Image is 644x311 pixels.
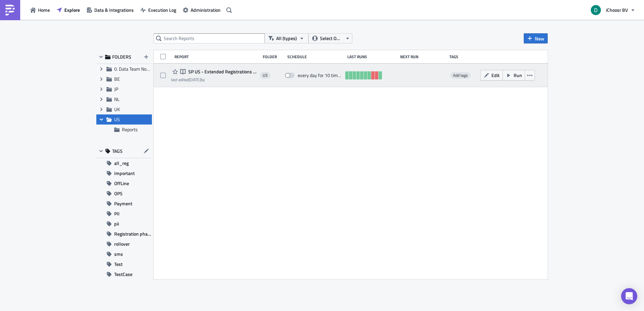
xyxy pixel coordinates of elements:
span: OffLine [114,178,129,188]
button: Home [27,5,53,15]
button: Select Owner [309,33,352,43]
span: iChoosr BV [606,6,628,13]
img: PushMetrics [5,5,15,15]
div: last edited by [171,77,257,82]
button: rollover [96,239,152,249]
button: Edit [480,70,503,80]
button: Registration phase [96,229,152,239]
span: All (types) [276,35,297,42]
time: 2025-02-27T10:36:47Z [189,76,201,83]
span: Administration [191,6,221,13]
span: NL [114,96,120,103]
span: Reports [122,126,138,133]
div: Schedule [287,54,344,59]
span: Test [114,259,123,269]
span: BE [114,75,120,82]
button: Important [96,168,152,178]
div: every day for 10 times [298,72,342,78]
img: Avatar [590,4,602,16]
button: OPS [96,188,152,199]
span: FOLDERS [112,54,131,60]
span: sms [114,249,123,259]
div: Last Runs [347,54,397,59]
button: Explore [53,5,83,15]
span: Edit [491,72,500,79]
span: JP [114,85,118,93]
div: Folder [263,54,284,59]
span: rollover [114,239,130,249]
div: Tags [449,54,478,59]
span: US [114,116,120,123]
div: Open Intercom Messenger [621,288,637,304]
span: Run [514,72,522,79]
span: pii [114,219,119,229]
input: Search Reports [154,33,265,43]
span: Execution Log [148,6,176,13]
span: Important [114,168,135,178]
button: Payment [96,199,152,209]
span: TAGS [112,148,123,154]
button: OffLine [96,178,152,188]
button: all_reg [96,158,152,168]
span: PII [114,209,120,219]
span: Registration phase [114,229,152,239]
span: all_reg [114,158,129,168]
button: pii [96,219,152,229]
span: Home [38,6,50,13]
button: Run [503,70,525,80]
button: Administration [180,5,224,15]
span: Add tags [453,72,468,78]
span: Add tags [450,72,471,79]
span: OPS [114,188,123,199]
span: Payment [114,199,132,209]
div: Report [174,54,259,59]
button: Execution Log [137,5,180,15]
span: 0. Data Team Notebooks & Reports [114,65,184,72]
button: New [524,33,548,43]
span: TestCase [114,269,132,279]
button: All (types) [265,33,309,43]
button: sms [96,249,152,259]
button: TestCase [96,269,152,279]
span: New [535,35,544,42]
span: SP US - Extended Registrations export [187,69,257,75]
span: UK [114,106,120,113]
span: US [263,73,268,78]
button: PII [96,209,152,219]
button: Test [96,259,152,269]
span: Data & Integrations [94,6,134,13]
button: Data & Integrations [83,5,137,15]
button: iChoosr BV [587,3,639,18]
span: Explore [64,6,80,13]
div: Next Run [400,54,446,59]
span: Select Owner [320,35,343,42]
